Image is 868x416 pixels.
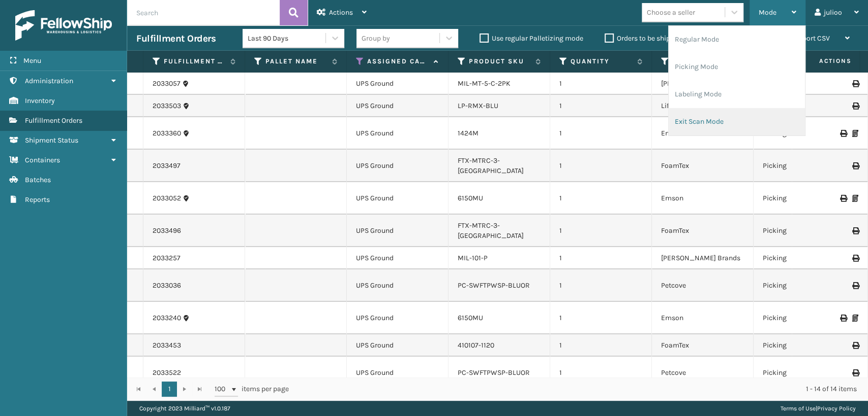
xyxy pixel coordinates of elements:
span: Administration [25,77,73,85]
label: Quantity [571,57,632,66]
td: 1 [550,150,652,182]
a: PC-SWFTPWSP-BLUOR [458,281,530,290]
td: 1 [550,182,652,215]
i: Print Label [852,80,858,87]
i: Print Label [852,102,858,110]
a: 6150MU [458,314,483,322]
td: UPS Ground [347,150,448,182]
a: Terms of Use [781,405,816,412]
i: Print Label [852,162,858,169]
a: PC-SWFTPWSP-BLUOR [458,368,530,377]
td: [PERSON_NAME] Brands [652,247,754,269]
span: Shipment Status [25,136,78,145]
i: Print Label [840,130,846,137]
td: 1 [550,95,652,117]
a: 2033503 [153,101,181,111]
a: Privacy Policy [817,405,856,412]
a: 2033522 [153,368,181,378]
a: 1 [162,382,177,397]
a: 6150MU [458,194,483,202]
img: logo [15,10,112,41]
a: LP-RMX-BLU [458,101,498,110]
td: [PERSON_NAME] Brands [652,73,754,95]
td: 1 [550,215,652,247]
li: Labeling Mode [669,81,805,108]
td: UPS Ground [347,302,448,334]
td: 1 [550,247,652,269]
td: Picking [754,334,855,357]
td: 1 [550,269,652,302]
label: Orders to be shipped [DATE] [605,34,703,43]
i: Print Label [852,227,858,234]
td: 1 [550,302,652,334]
td: 1 [550,357,652,389]
a: 2033496 [153,226,181,236]
a: 2033240 [153,313,181,323]
a: FTX-MTRC-3-[GEOGRAPHIC_DATA] [458,156,524,175]
td: UPS Ground [347,95,448,117]
div: 1 - 14 of 14 items [303,384,857,394]
td: FoamTex [652,215,754,247]
a: MIL-MT-5-C-2PK [458,79,511,88]
td: FoamTex [652,334,754,357]
td: Emson [652,182,754,215]
i: Print Label [840,315,846,322]
label: Use regular Palletizing mode [480,34,583,43]
td: Petcove [652,269,754,302]
td: LifePro Fitness [652,95,754,117]
i: Print Label [840,195,846,202]
label: Fulfillment Order Id [164,57,225,66]
div: Last 90 Days [248,33,326,44]
td: Picking [754,182,855,215]
a: 2033057 [153,79,181,89]
span: Mode [759,8,776,17]
span: Fulfillment Orders [25,116,82,125]
a: 1424M [458,129,478,137]
i: Print Label [852,282,858,289]
td: 1 [550,117,652,150]
td: Picking [754,215,855,247]
a: MIL-101-P [458,254,488,262]
label: Assigned Carrier Service [367,57,429,66]
td: UPS Ground [347,73,448,95]
span: items per page [215,382,289,397]
i: Print Label [852,255,858,262]
td: Picking [754,150,855,182]
td: FoamTex [652,150,754,182]
a: 2033453 [153,340,181,351]
td: 1 [550,73,652,95]
td: UPS Ground [347,215,448,247]
span: Reports [25,195,50,204]
i: Print Packing Slip [852,130,858,137]
td: UPS Ground [347,357,448,389]
p: Copyright 2023 Milliard™ v 1.0.187 [139,401,230,416]
span: Actions [787,53,857,70]
td: UPS Ground [347,334,448,357]
li: Exit Scan Mode [669,108,805,135]
a: 2033497 [153,161,181,171]
td: 1 [550,334,652,357]
a: 2033052 [153,193,181,203]
span: Inventory [25,96,55,105]
div: Choose a seller [647,7,695,18]
i: Print Packing Slip [852,315,858,322]
td: Picking [754,269,855,302]
a: FTX-MTRC-3-[GEOGRAPHIC_DATA] [458,221,524,240]
i: Print Label [852,342,858,349]
a: 410107-1120 [458,341,494,350]
td: Emson [652,117,754,150]
li: Regular Mode [669,26,805,53]
i: Print Packing Slip [852,195,858,202]
span: Menu [23,56,41,65]
a: 2033257 [153,253,181,263]
td: Petcove [652,357,754,389]
label: Product SKU [469,57,530,66]
td: Emson [652,302,754,334]
td: UPS Ground [347,247,448,269]
td: UPS Ground [347,269,448,302]
span: Export CSV [795,34,830,43]
span: Actions [329,8,353,17]
td: UPS Ground [347,182,448,215]
i: Print Label [852,369,858,376]
td: UPS Ground [347,117,448,150]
